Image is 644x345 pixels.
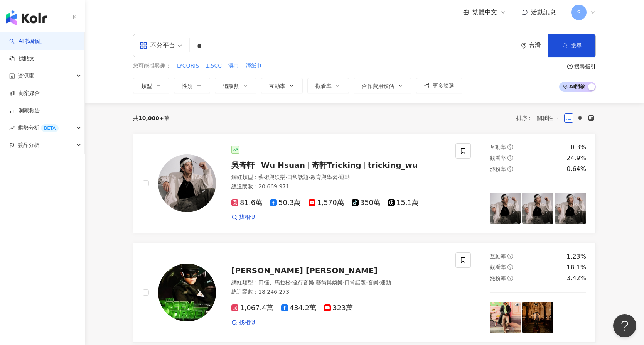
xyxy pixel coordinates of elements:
[6,10,47,25] img: logo
[158,154,216,212] img: KOL Avatar
[354,78,411,93] button: 合作費用預估
[287,174,309,180] span: 日常話題
[133,134,596,233] a: KOL Avatar吳奇軒Wu Hsuan奇軒Trickingtricking_wu網紅類型：藝術與娛樂·日常話題·教育與學習·運動總追蹤數：20,669,97181.6萬50.3萬1,570萬...
[490,302,521,333] img: post-image
[246,62,262,70] span: 溼紙巾
[366,279,368,286] span: ·
[291,279,292,286] span: ·
[133,243,596,343] a: KOL Avatar[PERSON_NAME] [PERSON_NAME]網紅類型：田徑、馬拉松·流行音樂·藝術與娛樂·日常話題·音樂·運動總追蹤數：18,246,2731,067.4萬434....
[215,78,256,93] button: 追蹤數
[490,193,521,224] img: post-image
[281,304,317,312] span: 434.2萬
[315,83,332,89] span: 觀看率
[555,193,586,224] img: post-image
[231,319,255,326] a: 找相似
[269,83,285,89] span: 互動率
[490,253,506,259] span: 互動率
[231,279,446,287] div: 網紅類型 ：
[566,274,586,282] div: 3.42%
[261,78,303,93] button: 互動率
[231,174,446,181] div: 網紅類型 ：
[379,279,380,286] span: ·
[9,55,35,63] a: 找貼文
[521,43,527,49] span: environment
[228,62,239,70] button: 濕巾
[490,275,506,281] span: 漲粉率
[507,276,513,281] span: question-circle
[529,42,548,49] div: 台灣
[309,174,310,180] span: ·
[133,78,169,93] button: 類型
[18,67,34,85] span: 資源庫
[571,42,582,49] span: 搜尋
[507,254,513,259] span: question-circle
[309,199,344,207] span: 1,570萬
[41,124,59,132] div: BETA
[507,155,513,161] span: question-circle
[223,83,239,89] span: 追蹤數
[574,63,596,69] div: 搜尋指引
[490,264,506,270] span: 觀看率
[261,161,305,170] span: Wu Hsuan
[177,62,199,70] span: LYCORIS
[337,174,339,180] span: ·
[548,34,595,57] button: 搜尋
[231,288,446,296] div: 總追蹤數 ： 18,246,273
[9,37,42,45] a: searchAI 找網紅
[245,62,262,70] button: 溼紙巾
[352,199,380,207] span: 350萬
[416,78,462,93] button: 更多篩選
[555,302,586,333] img: post-image
[507,166,513,172] span: question-circle
[133,115,169,121] div: 共 筆
[231,199,262,207] span: 81.6萬
[9,90,40,97] a: 商案媒合
[316,279,343,286] span: 藝術與娛樂
[138,115,164,121] span: 10,000+
[368,161,418,170] span: tricking_wu
[368,279,379,286] span: 音樂
[388,199,419,207] span: 15.1萬
[344,279,366,286] span: 日常話題
[567,64,573,69] span: question-circle
[205,62,222,70] button: 1.5CC
[231,213,255,221] a: 找相似
[231,304,273,312] span: 1,067.4萬
[258,174,285,180] span: 藝術與娛樂
[566,252,586,261] div: 1.23%
[133,62,171,70] span: 您可能感興趣：
[310,174,337,180] span: 教育與學習
[18,137,39,154] span: 競品分析
[312,161,361,170] span: 奇軒Tricking
[433,83,454,89] span: 更多篩選
[231,266,378,275] span: [PERSON_NAME] [PERSON_NAME]
[362,83,394,89] span: 合作費用預估
[507,144,513,150] span: question-circle
[18,119,59,137] span: 趨勢分析
[613,314,636,337] iframe: Help Scout Beacon - Open
[239,319,255,326] span: 找相似
[339,174,350,180] span: 運動
[531,8,556,16] span: 活動訊息
[490,144,506,150] span: 互動率
[577,8,581,17] span: S
[314,279,315,286] span: ·
[9,107,40,115] a: 洞察報告
[507,264,513,270] span: question-circle
[307,78,349,93] button: 觀看率
[9,125,15,131] span: rise
[174,78,210,93] button: 性別
[472,8,497,17] span: 繁體中文
[140,39,175,52] div: 不分平台
[158,264,216,321] img: KOL Avatar
[258,279,291,286] span: 田徑、馬拉松
[522,302,553,333] img: post-image
[537,112,560,124] span: 關聯性
[324,304,352,312] span: 323萬
[141,83,152,89] span: 類型
[231,183,446,191] div: 總追蹤數 ： 20,669,971
[380,279,391,286] span: 運動
[490,155,506,161] span: 觀看率
[270,199,301,207] span: 50.3萬
[566,263,586,272] div: 18.1%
